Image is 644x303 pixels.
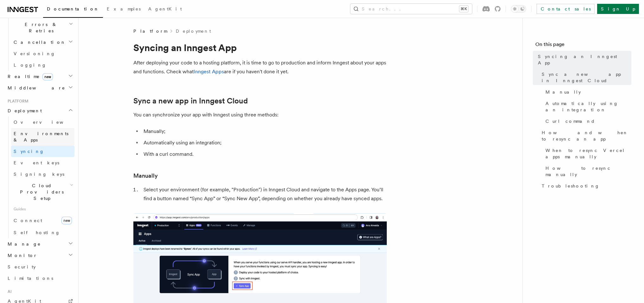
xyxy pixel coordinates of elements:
[11,168,74,180] a: Signing keys
[543,98,631,115] a: Automatically using an integration
[148,6,182,11] span: AgentKit
[537,4,595,14] a: Contact sales
[142,185,387,203] li: Select your environment (for example, "Production") in Inngest Cloud and navigate to the Apps pag...
[5,116,74,238] div: Deployment
[14,51,55,56] span: Versioning
[538,53,631,66] span: Syncing an Inngest App
[11,157,74,168] a: Event keys
[14,172,64,177] span: Signing keys
[5,105,74,116] button: Deployment
[543,145,631,162] a: When to resync Vercel apps manually
[543,115,631,127] a: Curl command
[535,41,631,51] h4: On this page
[14,160,59,165] span: Event keys
[14,120,79,125] span: Overview
[459,6,468,12] kbd: ⌘K
[142,127,387,136] li: Manually;
[545,118,595,124] span: Curl command
[14,218,42,223] span: Connect
[194,69,224,75] a: Inngest Apps
[133,42,387,53] h1: Syncing an Inngest App
[5,85,65,91] span: Middleware
[11,116,74,128] a: Overview
[539,127,631,145] a: How and when to resync an app
[14,131,68,142] span: Environments & Apps
[11,214,74,227] a: Connectnew
[14,230,60,235] span: Self hosting
[14,63,47,68] span: Logging
[11,19,74,36] button: Errors & Retries
[103,2,144,17] a: Examples
[5,238,74,250] button: Manage
[11,39,66,45] span: Cancellation
[8,276,53,281] span: Limitations
[42,73,53,80] span: new
[133,110,387,119] p: You can synchronize your app with Inngest using three methods:
[14,149,44,154] span: Syncing
[11,36,74,48] button: Cancellation
[5,273,74,284] a: Limitations
[11,182,70,201] span: Cloud Providers Setup
[545,89,581,95] span: Manually
[543,162,631,180] a: How to resync manually
[5,289,12,294] span: AI
[11,59,74,71] a: Logging
[142,150,387,159] li: With a curl command.
[144,2,186,17] a: AgentKit
[539,69,631,86] a: Sync a new app in Inngest Cloud
[133,28,167,34] span: Platform
[133,96,248,105] a: Sync a new app in Inngest Cloud
[5,252,37,259] span: Monitor
[11,227,74,238] a: Self hosting
[5,241,41,247] span: Manage
[47,6,99,11] span: Documentation
[107,6,141,11] span: Examples
[5,71,74,82] button: Realtimenew
[43,2,103,18] a: Documentation
[5,108,42,114] span: Deployment
[543,86,631,98] a: Manually
[142,138,387,147] li: Automatically using an integration;
[545,100,631,113] span: Automatically using an integration
[11,21,69,34] span: Errors & Retries
[11,48,74,59] a: Versioning
[5,261,74,273] a: Security
[535,51,631,69] a: Syncing an Inngest App
[11,128,74,146] a: Environments & Apps
[542,129,631,142] span: How and when to resync an app
[133,58,387,76] p: After deploying your code to a hosting platform, it is time to go to production and inform Innges...
[597,4,639,14] a: Sign Up
[545,147,631,160] span: When to resync Vercel apps manually
[5,73,53,80] span: Realtime
[11,180,74,204] button: Cloud Providers Setup
[545,165,631,178] span: How to resync manually
[61,217,72,224] span: new
[5,99,29,104] span: Platform
[511,5,526,13] button: Toggle dark mode
[350,4,472,14] button: Search...⌘K
[11,204,74,214] span: Guides
[8,264,36,269] span: Security
[133,171,158,180] a: Manually
[539,180,631,192] a: Troubleshooting
[5,250,74,261] button: Monitor
[5,82,74,94] button: Middleware
[11,146,74,157] a: Syncing
[542,71,631,84] span: Sync a new app in Inngest Cloud
[542,183,600,189] span: Troubleshooting
[176,28,211,34] a: Deployment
